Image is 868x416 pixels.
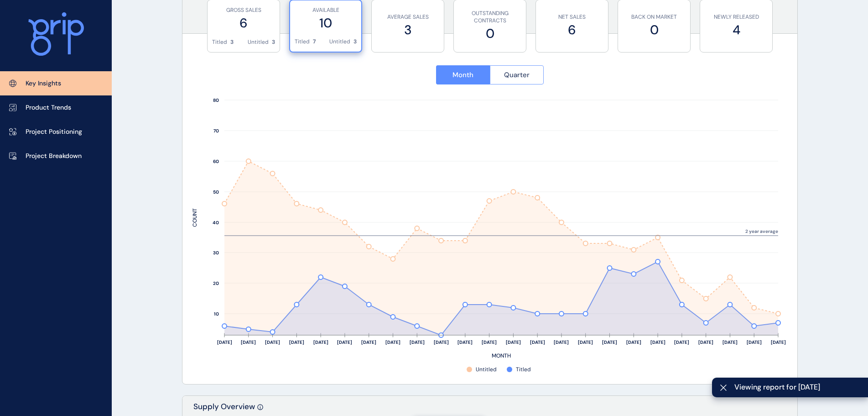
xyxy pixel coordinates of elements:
text: [DATE] [361,339,376,345]
text: [DATE] [313,339,328,345]
text: 2 year average [745,228,778,234]
button: Month [436,65,490,84]
label: 6 [212,14,275,32]
p: AVERAGE SALES [376,13,439,21]
text: COUNT [191,208,198,227]
text: 50 [213,189,219,195]
text: [DATE] [337,339,352,345]
p: AVAILABLE [295,6,357,14]
text: 70 [213,128,219,134]
span: Month [452,70,473,79]
text: [DATE] [506,339,521,345]
p: Untitled [329,38,350,46]
p: 7 [313,38,316,46]
label: 0 [458,25,521,42]
text: [DATE] [289,339,304,345]
p: BACK ON MARKET [623,13,686,21]
label: 6 [541,21,603,39]
text: [DATE] [241,339,256,345]
text: [DATE] [650,339,665,345]
label: 3 [376,21,439,39]
text: [DATE] [530,339,545,345]
text: 30 [213,250,219,256]
p: GROSS SALES [212,6,275,14]
p: Project Breakdown [26,152,82,161]
text: 20 [213,280,219,286]
text: [DATE] [385,339,400,345]
p: 3 [272,38,275,46]
span: Viewing report for [DATE] [734,382,861,392]
text: 10 [214,311,219,317]
text: 80 [213,97,219,103]
p: NEWLY RELEASED [705,13,768,21]
text: [DATE] [457,339,473,345]
label: 0 [623,21,686,39]
p: Key Insights [26,79,61,88]
text: [DATE] [410,339,425,345]
text: [DATE] [674,339,689,345]
text: [DATE] [698,339,713,345]
text: [DATE] [217,339,232,345]
text: 40 [213,220,219,226]
text: [DATE] [554,339,569,345]
label: 4 [705,21,768,39]
span: Quarter [504,70,530,79]
p: Titled [295,38,310,46]
text: [DATE] [482,339,497,345]
p: Project Positioning [26,127,82,137]
text: MONTH [492,352,511,359]
p: Untitled [248,38,269,46]
p: 3 [353,38,357,46]
p: OUTSTANDING CONTRACTS [458,10,521,25]
text: [DATE] [265,339,280,345]
text: [DATE] [722,339,738,345]
p: Product Trends [26,103,71,112]
text: [DATE] [626,339,641,345]
text: [DATE] [771,339,786,345]
text: 60 [213,158,219,164]
button: Quarter [490,65,544,84]
text: [DATE] [578,339,593,345]
p: Titled [212,38,227,46]
text: [DATE] [602,339,617,345]
text: [DATE] [747,339,762,345]
p: NET SALES [541,13,603,21]
label: 10 [295,14,357,32]
text: [DATE] [434,339,449,345]
p: 3 [230,38,234,46]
